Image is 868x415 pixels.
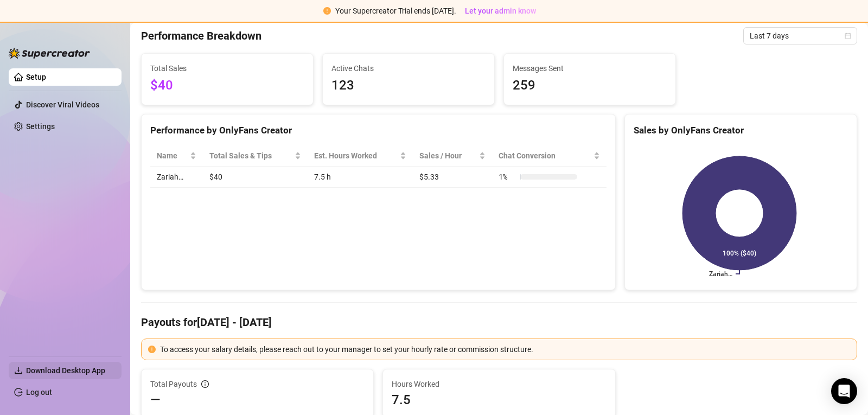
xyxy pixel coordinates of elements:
span: $40 [150,75,304,96]
span: Total Sales [150,62,304,74]
span: 7.5 [392,391,606,408]
span: Messages Sent [513,62,667,74]
span: Sales / Hour [419,150,477,162]
span: Hours Worked [392,378,606,390]
span: 259 [513,75,667,96]
span: download [14,366,23,375]
span: Last 7 days [750,28,851,44]
span: info-circle [201,380,209,388]
a: Discover Viral Videos [26,100,99,109]
td: $5.33 [413,167,493,188]
div: Sales by OnlyFans Creator [634,123,848,138]
span: Name [157,150,188,162]
th: Sales / Hour [413,145,493,167]
span: exclamation-circle [323,7,331,15]
span: Chat Conversion [499,150,591,162]
a: Settings [26,122,55,131]
div: Open Intercom Messenger [831,378,857,404]
th: Chat Conversion [492,145,606,167]
th: Name [150,145,203,167]
span: 123 [331,75,486,96]
span: calendar [845,33,851,39]
span: Download Desktop App [26,366,105,375]
h4: Performance Breakdown [141,28,261,43]
span: exclamation-circle [148,346,156,353]
td: 7.5 h [308,167,413,188]
text: Zariah… [709,270,732,278]
td: $40 [203,167,308,188]
div: To access your salary details, please reach out to your manager to set your hourly rate or commis... [160,343,850,355]
h4: Payouts for [DATE] - [DATE] [141,315,857,330]
th: Total Sales & Tips [203,145,308,167]
img: logo-BBDzfeDw.svg [9,48,90,59]
span: 1 % [499,171,516,183]
span: Let your admin know [465,7,536,15]
button: Let your admin know [461,4,540,17]
td: Zariah… [150,167,203,188]
span: Total Payouts [150,378,197,390]
div: Est. Hours Worked [314,150,398,162]
a: Setup [26,73,46,81]
span: — [150,391,161,408]
span: Your Supercreator Trial ends [DATE]. [335,7,456,15]
div: Performance by OnlyFans Creator [150,123,607,138]
span: Total Sales & Tips [209,150,292,162]
span: Active Chats [331,62,486,74]
a: Log out [26,388,52,397]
